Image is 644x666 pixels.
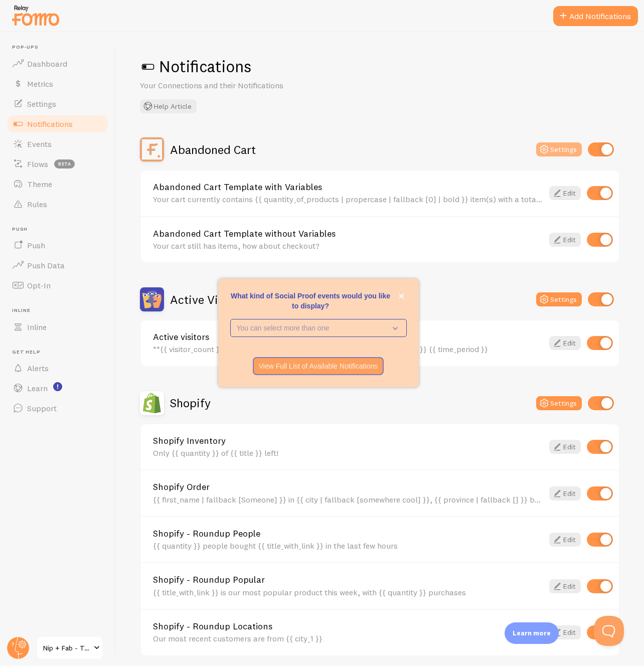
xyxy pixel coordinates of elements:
a: Edit [549,233,581,247]
a: Edit [549,533,581,547]
a: Opt-In [6,275,109,295]
a: Nip + Fab - Test [GEOGRAPHIC_DATA] [36,636,104,660]
button: Settings [536,142,582,156]
span: Events [27,139,52,149]
p: Learn more [513,628,551,638]
h1: Notifications [140,56,620,77]
a: Notifications [6,114,109,134]
a: Support [6,398,109,418]
p: You can select more than one [237,323,386,333]
span: Dashboard [27,59,67,69]
a: Abandoned Cart Template without Variables [153,229,543,238]
span: Rules [27,199,47,209]
a: Edit [549,336,581,350]
h2: Abandoned Cart [170,142,256,157]
span: Pop-ups [12,44,109,51]
button: Help Article [140,99,197,113]
a: Push [6,235,109,255]
a: Theme [6,174,109,194]
a: Active visitors [153,332,543,342]
span: Settings [27,99,56,109]
span: Flows [27,159,48,169]
a: Events [6,134,109,154]
button: You can select more than one [230,319,407,337]
a: Dashboard [6,54,109,74]
span: Notifications [27,119,73,129]
iframe: Help Scout Beacon - Open [594,616,624,646]
a: Settings [6,94,109,114]
p: View Full List of Available Notifications [259,361,378,371]
img: Active Visitors [140,287,164,311]
a: Metrics [6,74,109,94]
a: Edit [549,579,581,593]
h2: Shopify [170,395,211,411]
svg: <p>Watch New Feature Tutorials!</p> [53,382,62,391]
a: Edit [549,486,581,501]
div: {{ first_name | fallback [Someone] }} in {{ city | fallback [somewhere cool] }}, {{ province | fa... [153,495,543,504]
div: Our most recent customers are from {{ city_1 }} [153,634,543,643]
button: Settings [536,292,582,306]
span: Nip + Fab - Test [GEOGRAPHIC_DATA] [43,642,91,654]
div: **{{ visitor_count }} users** are currently active on our {{ page_or_website }} {{ time_period }} [153,345,543,354]
div: {{ title_with_link }} is our most popular product this week, with {{ quantity }} purchases [153,588,543,597]
div: {{ quantity }} people bought {{ title_with_link }} in the last few hours [153,541,543,550]
a: Shopify Inventory [153,436,543,445]
a: Rules [6,194,109,214]
span: Push Data [27,260,65,270]
span: Inline [27,322,47,332]
a: Learn [6,378,109,398]
span: Push [27,240,45,250]
a: Shopify Order [153,482,543,491]
p: Your Connections and their Notifications [140,80,381,91]
h2: Active Visitors [170,292,248,307]
span: Support [27,403,57,413]
button: View Full List of Available Notifications [253,357,384,375]
a: Flows beta [6,154,109,174]
span: Metrics [27,79,53,89]
span: Opt-In [27,280,51,290]
button: close, [396,291,407,301]
span: Get Help [12,349,109,356]
a: Alerts [6,358,109,378]
a: Edit [549,186,581,200]
img: Shopify [140,391,164,415]
a: Edit [549,440,581,454]
img: fomo-relay-logo-orange.svg [11,3,61,28]
a: Shopify - Roundup Locations [153,622,543,631]
div: What kind of Social Proof events would you like to display? [218,279,419,387]
span: Alerts [27,363,49,373]
div: Learn more [505,622,559,644]
span: Inline [12,307,109,314]
img: Abandoned Cart [140,137,164,161]
span: Push [12,226,109,233]
span: Theme [27,179,52,189]
button: Settings [536,396,582,410]
span: beta [54,159,75,169]
a: Abandoned Cart Template with Variables [153,183,543,192]
a: Shopify - Roundup Popular [153,575,543,584]
a: Inline [6,317,109,337]
span: Learn [27,383,48,393]
div: Your cart currently contains {{ quantity_of_products | propercase | fallback [0] | bold }} item(s... [153,195,543,204]
div: Only {{ quantity }} of {{ title }} left! [153,448,543,457]
a: Shopify - Roundup People [153,529,543,538]
a: Edit [549,625,581,639]
p: What kind of Social Proof events would you like to display? [230,291,407,311]
a: Push Data [6,255,109,275]
div: Your cart still has items, how about checkout? [153,241,543,250]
